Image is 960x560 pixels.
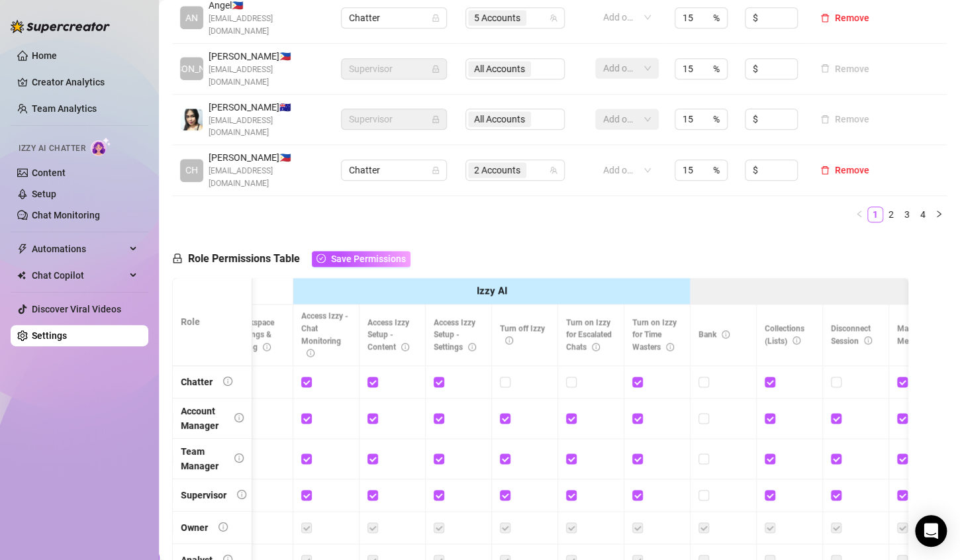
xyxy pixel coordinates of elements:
span: Mass Message [897,324,942,346]
li: 4 [915,207,931,222]
span: lock [432,65,440,73]
th: Role [173,278,252,366]
span: lock [432,166,440,174]
div: Team Manager [181,444,224,473]
span: right [935,210,943,218]
span: [PERSON_NAME] 🇦🇺 [209,100,325,115]
a: Chat Monitoring [32,210,100,220]
span: thunderbolt [17,244,28,254]
button: Remove [815,10,875,26]
button: left [851,207,867,222]
span: info-circle [666,343,674,351]
a: Settings [32,330,67,341]
span: 5 Accounts [468,10,526,26]
span: Chat Copilot [32,265,126,286]
span: 5 Accounts [474,11,520,25]
span: Access Izzy Setup - Content [367,318,409,352]
span: Access Izzy Setup - Settings [434,318,476,352]
button: Remove [815,61,875,77]
img: AI Chatter [91,137,111,156]
span: info-circle [223,377,232,386]
span: info-circle [234,413,244,422]
a: 1 [868,207,883,222]
span: info-circle [234,453,244,463]
div: Account Manager [181,404,224,433]
a: Home [32,50,57,61]
span: info-circle [307,349,314,357]
span: 2 Accounts [474,163,520,177]
span: Supervisor [349,59,439,79]
div: Chatter [181,375,213,389]
img: Chat Copilot [17,271,26,280]
span: [EMAIL_ADDRESS][DOMAIN_NAME] [209,115,325,140]
span: [PERSON_NAME] [156,62,227,76]
li: 2 [883,207,899,222]
a: Creator Analytics [32,71,138,93]
div: Owner [181,520,208,535]
span: check-circle [316,254,326,263]
img: Moana Seas [181,109,203,130]
span: Automations [32,238,126,259]
a: 3 [900,207,914,222]
strong: Izzy AI [477,285,507,297]
span: 2 Accounts [468,162,526,178]
span: delete [820,13,830,23]
span: Turn on Izzy for Escalated Chats [566,318,612,352]
span: Turn off Izzy [500,324,545,346]
div: Open Intercom Messenger [915,515,947,547]
span: delete [820,165,830,175]
a: 4 [916,207,930,222]
span: info-circle [864,336,872,344]
span: Remove [835,13,869,23]
span: team [550,14,557,22]
span: info-circle [792,336,800,344]
li: 1 [867,207,883,222]
span: AN [185,11,198,25]
span: [PERSON_NAME] 🇵🇭 [209,49,325,64]
span: Supervisor [349,109,439,129]
span: info-circle [218,522,228,532]
span: info-circle [237,490,246,499]
a: Team Analytics [32,103,97,114]
button: Remove [815,162,875,178]
span: Access Izzy - Chat Monitoring [301,311,348,358]
span: lock [432,14,440,22]
span: info-circle [592,343,600,351]
img: logo-BBDzfeDw.svg [11,20,110,33]
div: Supervisor [181,488,226,502]
span: Bank [698,330,730,339]
a: Content [32,167,66,178]
li: 3 [899,207,915,222]
span: info-circle [401,343,409,351]
span: Izzy AI Chatter [19,142,85,155]
span: [EMAIL_ADDRESS][DOMAIN_NAME] [209,64,325,89]
span: team [550,166,557,174]
button: Save Permissions [312,251,410,267]
span: Disconnect Session [831,324,872,346]
span: Collections (Lists) [765,324,804,346]
span: [PERSON_NAME] 🇵🇭 [209,150,325,165]
button: right [931,207,947,222]
a: Discover Viral Videos [32,304,121,314]
span: [EMAIL_ADDRESS][DOMAIN_NAME] [209,165,325,190]
span: lock [172,253,183,263]
span: Save Permissions [331,254,406,264]
a: 2 [884,207,898,222]
span: Turn on Izzy for Time Wasters [632,318,677,352]
h5: Role Permissions Table [172,251,410,267]
span: info-circle [263,343,271,351]
span: CH [185,163,198,177]
button: Remove [815,111,875,127]
li: Previous Page [851,207,867,222]
span: info-circle [468,343,476,351]
span: info-circle [505,336,513,344]
span: [EMAIL_ADDRESS][DOMAIN_NAME] [209,13,325,38]
span: Remove [835,165,869,175]
span: left [855,210,863,218]
span: Chatter [349,160,439,180]
span: info-circle [722,330,730,338]
li: Next Page [931,207,947,222]
span: Workspace Settings & Billing [235,318,274,352]
span: lock [432,115,440,123]
a: Setup [32,189,56,199]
